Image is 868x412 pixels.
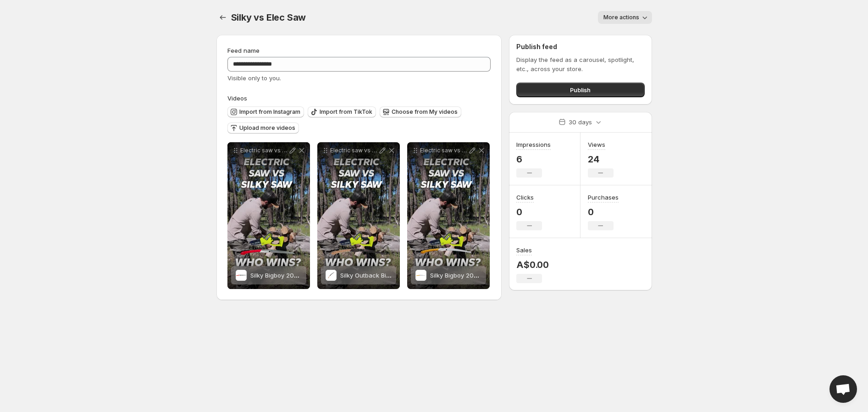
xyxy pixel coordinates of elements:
[516,55,644,73] p: Display the feed as a carousel, spotlight, etc., across your store.
[240,147,288,154] p: Electric saw vs Bigboy 7
[330,147,378,154] p: Electric saw vs Bigboy 6
[227,122,299,134] button: Upload more videos
[231,12,306,23] span: Silky vs Elec Saw
[516,154,551,165] p: 6
[516,193,534,202] h3: Clicks
[227,95,247,102] span: Videos
[216,11,229,24] button: Settings
[227,47,260,54] span: Feed name
[430,272,603,279] span: Silky Bigboy 2000 Extra Large Tooth Curved Blade | 360mm
[603,14,639,21] span: More actions
[239,124,295,132] span: Upload more videos
[227,106,304,117] button: Import from Instagram
[340,272,521,279] span: Silky Outback BigBoy 2000 Curved Extra Large Teeth | 360mm
[829,375,857,403] div: Open chat
[516,259,549,270] p: A$0.00
[392,108,458,116] span: Choose from My videos
[588,154,614,165] p: 24
[320,108,372,116] span: Import from TikTok
[326,270,337,281] img: Silky Outback BigBoy 2000 Curved Extra Large Teeth | 360mm
[236,270,247,281] img: Silky Bigboy 2000 Large Tooth Straight Blade | 360mm
[516,206,542,217] p: 0
[516,140,551,149] h3: Impressions
[407,142,490,289] div: Electric saw vs Bigboy 5Silky Bigboy 2000 Extra Large Tooth Curved Blade | 360mmSilky Bigboy 2000...
[239,108,300,116] span: Import from Instagram
[420,147,468,154] p: Electric saw vs Bigboy 5
[516,42,644,51] h2: Publish feed
[588,206,619,217] p: 0
[570,85,591,95] span: Publish
[250,272,408,279] span: Silky Bigboy 2000 Large Tooth Straight Blade | 360mm
[588,193,619,202] h3: Purchases
[516,245,532,255] h3: Sales
[317,142,400,289] div: Electric saw vs Bigboy 6Silky Outback BigBoy 2000 Curved Extra Large Teeth | 360mmSilky Outback B...
[588,140,605,149] h3: Views
[380,106,461,117] button: Choose from My videos
[569,117,592,127] p: 30 days
[598,11,652,24] button: More actions
[227,142,310,289] div: Electric saw vs Bigboy 7Silky Bigboy 2000 Large Tooth Straight Blade | 360mmSilky Bigboy 2000 Lar...
[415,270,426,281] img: Silky Bigboy 2000 Extra Large Tooth Curved Blade | 360mm
[308,106,376,117] button: Import from TikTok
[227,74,281,82] span: Visible only to you.
[516,83,644,97] button: Publish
